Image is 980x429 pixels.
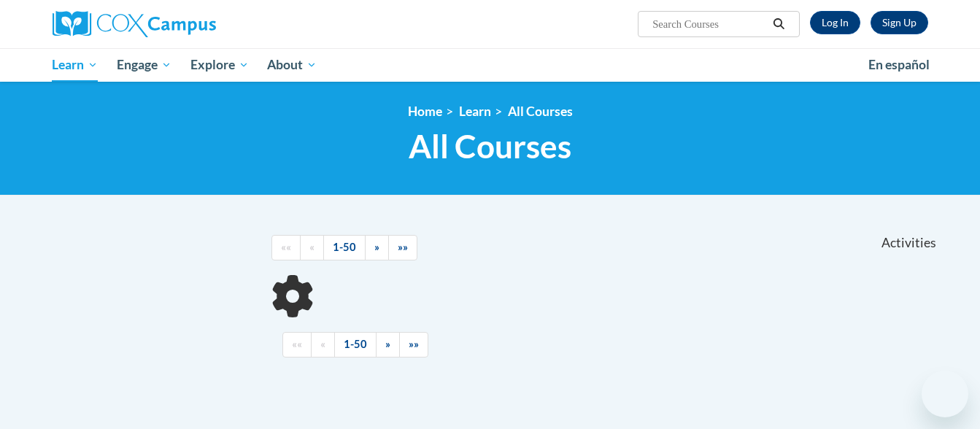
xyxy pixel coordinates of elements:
a: En español [859,50,939,80]
a: Engage [107,48,181,82]
span: En español [868,57,930,72]
span: Engage [117,56,171,74]
a: Next [365,235,389,260]
a: Previous [311,332,335,357]
a: Learn [43,48,108,82]
a: Cox Campus [53,11,330,37]
a: End [388,235,417,260]
a: Begining [282,332,312,357]
span: About [267,56,317,74]
a: Next [376,332,400,357]
span: « [320,338,325,350]
input: Search Courses [651,15,768,33]
span: Activities [881,235,936,251]
a: 1-50 [323,235,366,260]
img: Cox Campus [53,11,216,37]
span: Explore [190,56,249,74]
span: «« [292,338,302,350]
a: Register [871,11,928,34]
span: » [374,241,379,253]
a: Learn [459,104,491,119]
span: » [385,338,390,350]
div: Main menu [31,48,950,82]
a: Log In [810,11,860,34]
a: Begining [271,235,301,260]
a: End [399,332,428,357]
button: Search [768,15,790,33]
a: 1-50 [334,332,377,357]
a: Previous [300,235,324,260]
span: All Courses [409,127,571,166]
a: Explore [181,48,258,82]
span: »» [409,338,419,350]
a: Home [408,104,442,119]
span: »» [398,241,408,253]
span: « [309,241,315,253]
span: «« [281,241,291,253]
a: About [258,48,326,82]
span: Learn [52,56,98,74]
a: All Courses [508,104,573,119]
iframe: Button to launch messaging window [922,371,968,417]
